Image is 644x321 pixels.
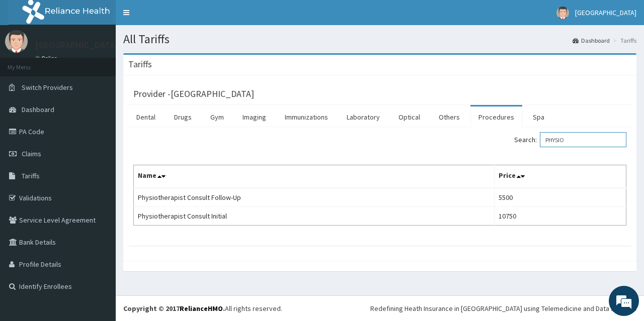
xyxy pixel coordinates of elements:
[339,106,388,128] a: Laboratory
[128,106,164,128] a: Dental
[19,50,41,75] img: d_794563401_company_1708531726252_794563401
[166,106,200,128] a: Drugs
[134,188,495,207] td: Physiotherapist Consult Follow-Up
[58,96,139,198] span: We're online!
[123,33,636,46] h1: All Tariffs
[35,55,59,62] a: Online
[514,132,626,147] label: Search:
[52,56,169,69] div: Chat with us now
[128,60,152,69] h3: Tariffs
[556,7,569,19] img: User Image
[116,295,644,321] footer: All rights reserved.
[22,83,73,92] span: Switch Providers
[495,165,626,188] th: Price
[575,8,636,17] span: [GEOGRAPHIC_DATA]
[35,41,118,50] p: [GEOGRAPHIC_DATA]
[277,106,336,128] a: Immunizations
[495,207,626,226] td: 10750
[5,30,28,53] img: User Image
[525,106,552,128] a: Spa
[234,106,274,128] a: Imaging
[431,106,468,128] a: Others
[22,105,54,114] span: Dashboard
[165,5,189,29] div: Minimize live chat window
[573,36,610,45] a: Dashboard
[611,36,636,45] li: Tariffs
[22,149,41,158] span: Claims
[390,106,428,128] a: Optical
[540,132,626,147] input: Search:
[134,207,495,226] td: Physiotherapist Consult Initial
[134,165,495,188] th: Name
[202,106,232,128] a: Gym
[495,188,626,207] td: 5500
[22,171,40,180] span: Tariffs
[123,304,225,313] strong: Copyright © 2017 .
[5,214,192,249] textarea: Type your message and hit 'Enter'
[370,303,636,313] div: Redefining Heath Insurance in [GEOGRAPHIC_DATA] using Telemedicine and Data Science!
[470,106,522,128] a: Procedures
[133,89,254,98] h3: Provider - [GEOGRAPHIC_DATA]
[180,304,223,313] a: RelianceHMO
